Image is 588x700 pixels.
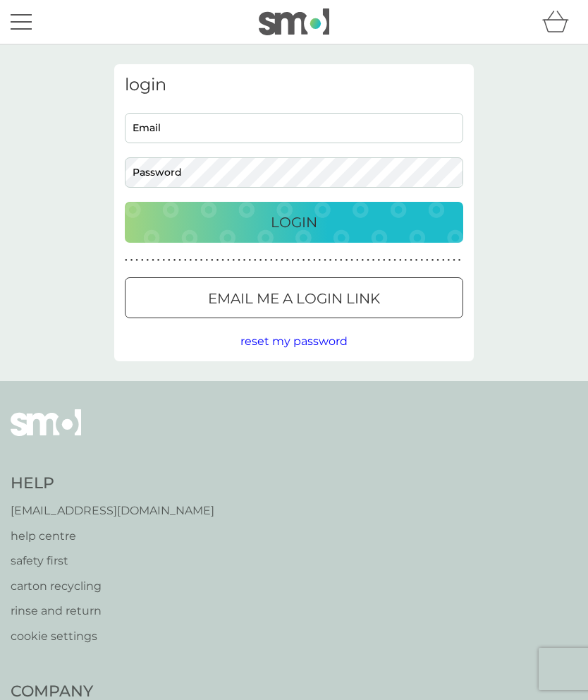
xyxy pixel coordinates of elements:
[125,257,128,264] p: ●
[200,257,203,264] p: ●
[372,257,375,264] p: ●
[11,527,214,545] a: help centre
[415,257,418,264] p: ●
[362,257,365,264] p: ●
[383,257,386,264] p: ●
[254,257,257,264] p: ●
[281,257,283,264] p: ●
[276,257,278,264] p: ●
[11,577,214,596] a: carton recycling
[240,332,348,351] button: reset my password
[130,257,133,264] p: ●
[259,257,262,264] p: ●
[393,257,396,264] p: ●
[11,552,214,570] a: safety first
[426,257,429,264] p: ●
[162,257,165,264] p: ●
[125,202,463,243] button: Login
[11,409,81,457] img: smol
[184,257,187,264] p: ●
[405,257,408,264] p: ●
[542,8,577,36] div: basket
[350,257,353,264] p: ●
[11,473,214,495] h4: Help
[302,257,305,264] p: ●
[329,257,332,264] p: ●
[11,602,214,620] a: rinse and return
[410,257,412,264] p: ●
[211,257,214,264] p: ●
[436,257,439,264] p: ●
[248,257,251,264] p: ●
[264,257,267,264] p: ●
[453,257,455,264] p: ●
[324,257,326,264] p: ●
[243,257,246,264] p: ●
[291,257,294,264] p: ●
[377,257,380,264] p: ●
[286,257,289,264] p: ●
[221,257,224,264] p: ●
[152,257,154,264] p: ●
[319,257,321,264] p: ●
[227,257,230,264] p: ●
[340,257,343,264] p: ●
[334,257,337,264] p: ●
[125,75,463,95] h3: login
[442,257,445,264] p: ●
[448,257,451,264] p: ●
[388,257,391,264] p: ●
[195,257,197,264] p: ●
[367,257,369,264] p: ●
[135,257,138,264] p: ●
[173,257,176,264] p: ●
[125,277,463,318] button: Email me a login link
[178,257,181,264] p: ●
[458,257,461,264] p: ●
[208,287,380,310] p: Email me a login link
[11,502,214,520] a: [EMAIL_ADDRESS][DOMAIN_NAME]
[168,257,171,264] p: ●
[345,257,348,264] p: ●
[238,257,240,264] p: ●
[157,257,160,264] p: ●
[205,257,208,264] p: ●
[240,334,348,348] span: reset my password
[307,257,310,264] p: ●
[147,257,149,264] p: ●
[420,257,423,264] p: ●
[233,257,235,264] p: ●
[431,257,434,264] p: ●
[297,257,300,264] p: ●
[270,257,273,264] p: ●
[11,627,214,646] a: cookie settings
[313,257,316,264] p: ●
[259,8,329,35] img: smol
[271,211,317,234] p: Login
[190,257,192,264] p: ●
[356,257,359,264] p: ●
[399,257,402,264] p: ●
[141,257,144,264] p: ●
[11,8,32,35] button: menu
[216,257,219,264] p: ●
